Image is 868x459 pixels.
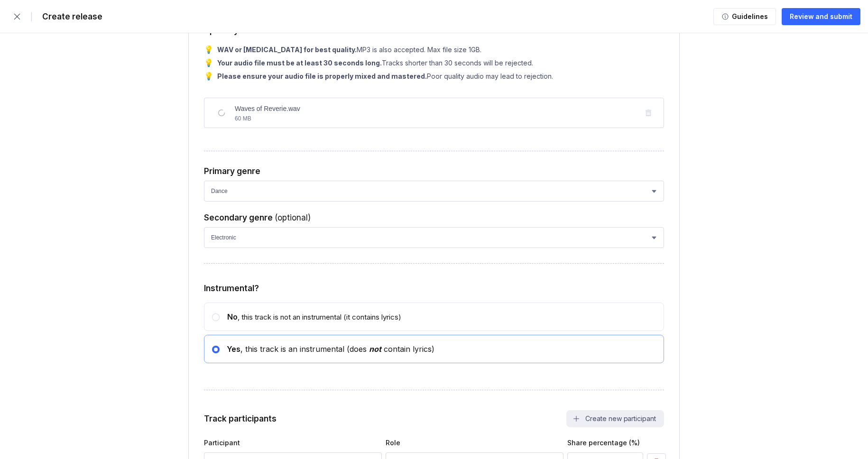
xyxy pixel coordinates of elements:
div: 💡 [204,71,213,81]
button: Guidelines [713,8,776,25]
div: 💡 [204,45,213,54]
button: Create new participant [566,410,664,427]
div: Role [386,439,563,447]
b: Please ensure your audio file is properly mixed and mastered. [217,72,427,80]
div: Create release [37,12,102,21]
div: MP3 is also accepted. Max file size 1GB. [217,46,481,54]
p: 60 MB [235,114,300,123]
b: not [369,344,381,354]
div: | [30,12,33,21]
div: , this track is an instrumental (does contain lyrics) [220,344,434,354]
div: Primary genre [204,166,664,176]
div: Guidelines [729,12,768,21]
div: Participant [204,439,382,447]
button: Review and submit [782,8,860,25]
span: No [227,312,238,321]
p: Waves of Reverie.wav [235,103,300,114]
div: Tracks shorter than 30 seconds will be rejected. [217,59,533,67]
span: (optional) [275,213,311,222]
div: Instrumental? [204,284,664,293]
div: , this track is not an instrumental (it contains lyrics) [220,312,401,321]
div: Secondary genre [204,213,664,222]
span: Yes [227,344,240,354]
b: Your audio file must be at least 30 seconds long. [217,59,382,67]
div: Track participants [204,414,277,423]
b: WAV or [MEDICAL_DATA] for best quality. [217,46,357,54]
div: Poor quality audio may lead to rejection. [217,72,553,80]
div: Review and submit [790,12,852,21]
div: Share percentage (%) [567,439,643,447]
div: 💡 [204,58,213,67]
